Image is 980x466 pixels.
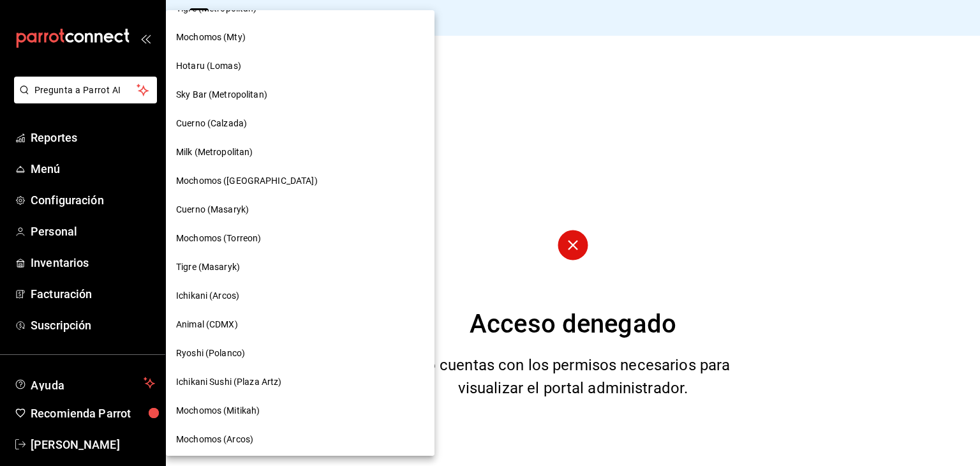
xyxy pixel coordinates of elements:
span: Mochomos ([GEOGRAPHIC_DATA]) [176,174,318,188]
span: Cuerno (Calzada) [176,117,247,130]
span: Sky Bar (Metropolitan) [176,88,267,101]
div: Ichikani (Arcos) [166,282,434,310]
div: Mochomos (Torreon) [166,224,434,253]
span: Mochomos (Arcos) [176,433,253,446]
span: Milk (Metropolitan) [176,146,253,159]
div: Sky Bar (Metropolitan) [166,80,434,109]
div: Hotaru (Lomas) [166,52,434,80]
div: Mochomos (Mitikah) [166,396,434,425]
span: Ichikani Sushi (Plaza Artz) [176,375,282,389]
div: Animal (CDMX) [166,310,434,339]
span: Mochomos (Torreon) [176,232,261,245]
span: Tigre (Masaryk) [176,260,240,274]
div: Mochomos ([GEOGRAPHIC_DATA]) [166,167,434,195]
div: Cuerno (Calzada) [166,109,434,138]
span: Hotaru (Lomas) [176,59,241,73]
div: Cuerno (Masaryk) [166,195,434,224]
div: Ichikani Sushi (Plaza Artz) [166,368,434,396]
span: Animal (CDMX) [176,318,238,331]
span: Ryoshi (Polanco) [176,347,245,360]
span: Cuerno (Masaryk) [176,203,249,216]
div: Ryoshi (Polanco) [166,339,434,368]
span: Ichikani (Arcos) [176,289,239,303]
div: Tigre (Masaryk) [166,253,434,282]
div: Mochomos (Arcos) [166,425,434,454]
span: Mochomos (Mitikah) [176,404,260,417]
div: Mochomos (Mty) [166,23,434,52]
span: Mochomos (Mty) [176,31,246,44]
div: Milk (Metropolitan) [166,138,434,167]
